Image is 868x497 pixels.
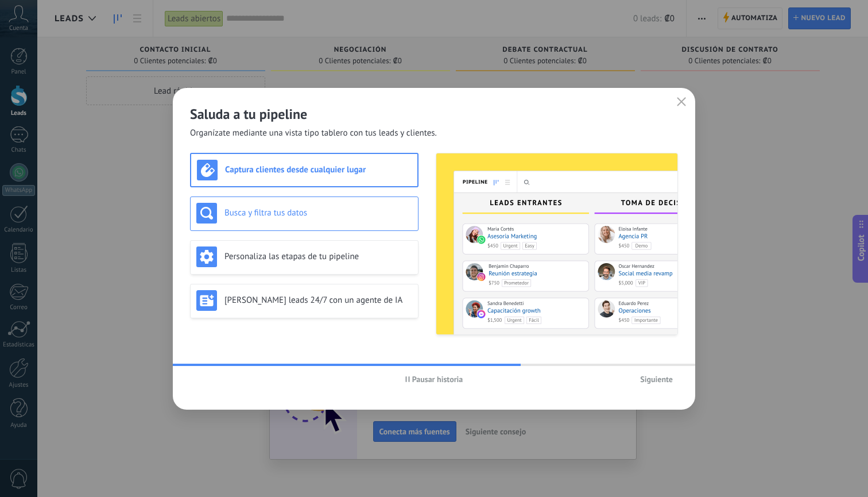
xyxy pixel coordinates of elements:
[412,375,463,383] span: Pausar historia
[225,164,412,175] h3: Captura clientes desde cualquier lugar
[190,105,678,123] h2: Saluda a tu pipeline
[224,251,412,262] h3: Personaliza las etapas de tu pipeline
[640,375,673,383] span: Siguiente
[224,295,412,306] h3: [PERSON_NAME] leads 24/7 con un agente de IA
[635,371,678,388] button: Siguiente
[190,128,437,139] span: Organízate mediante una vista tipo tablero con tus leads y clientes.
[224,207,412,218] h3: Busca y filtra tus datos
[400,371,468,388] button: Pausar historia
